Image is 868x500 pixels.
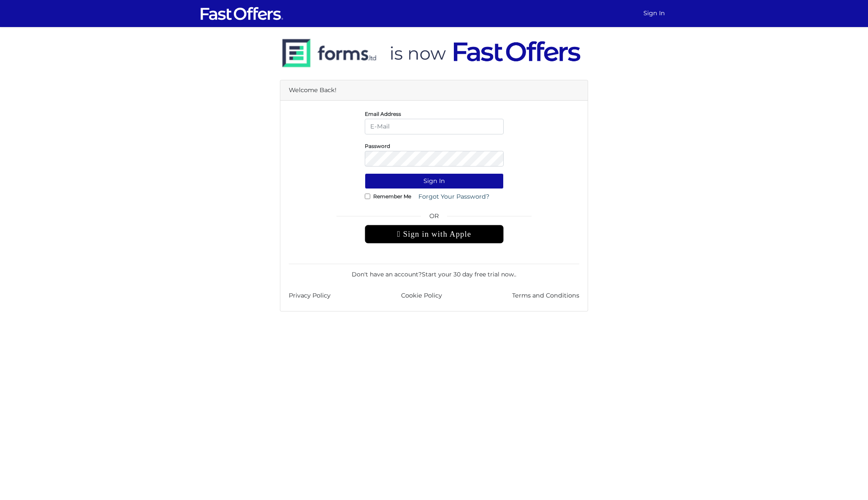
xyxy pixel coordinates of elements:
label: Email Address [365,113,401,115]
a: Privacy Policy [289,291,331,301]
div: Welcome Back! [280,80,588,101]
input: E-Mail [365,119,504,134]
span: OR [365,211,504,225]
a: Cookie Policy [401,291,442,301]
div: Don't have an account? . [289,264,579,279]
button: Sign In [365,173,504,189]
div: Sign in with Apple [365,225,504,243]
a: Sign In [640,5,668,22]
a: Forgot Your Password? [413,189,495,205]
label: Password [365,145,390,147]
label: Remember Me [373,195,411,197]
a: Start your 30 day free trial now. [422,270,515,278]
a: Terms and Conditions [512,291,579,301]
